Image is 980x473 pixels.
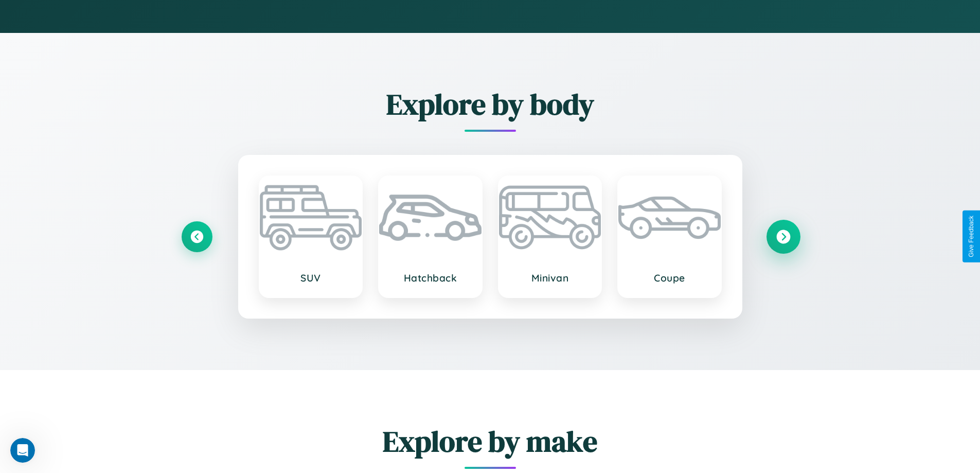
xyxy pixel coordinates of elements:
[389,272,471,284] h3: Hatchback
[968,216,975,257] div: Give Feedback
[629,272,710,284] h3: Coupe
[10,438,35,463] iframe: Intercom live chat
[270,272,352,284] h3: SUV
[509,272,591,284] h3: Minivan
[182,84,799,124] h2: Explore by body
[182,422,799,461] h2: Explore by make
